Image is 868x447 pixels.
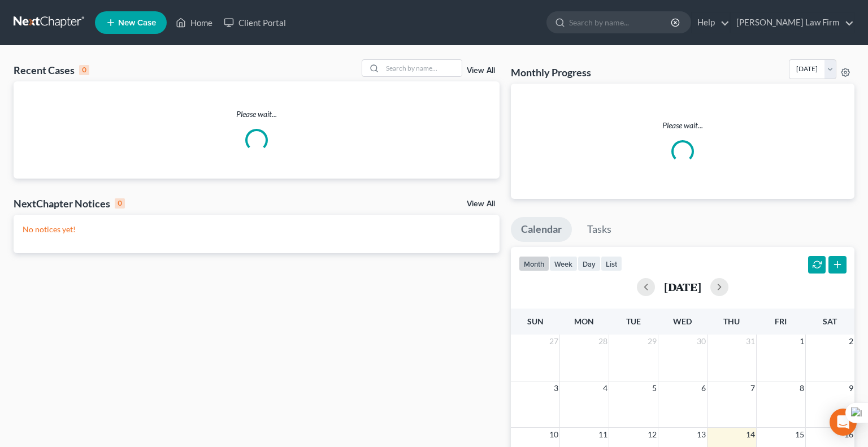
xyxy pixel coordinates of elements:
[745,335,756,348] span: 31
[775,316,787,326] span: Fri
[520,120,845,131] p: Please wait...
[651,381,658,395] span: 5
[700,381,707,395] span: 6
[118,19,156,27] span: New Case
[646,335,658,348] span: 29
[830,409,857,436] div: Open Intercom Messenger
[14,109,500,120] p: Please wait...
[383,60,462,76] input: Search by name...
[848,335,854,348] span: 2
[170,12,218,33] a: Home
[511,217,572,242] a: Calendar
[467,67,495,75] a: View All
[115,198,125,209] div: 0
[696,428,707,441] span: 13
[798,381,805,395] span: 8
[731,12,854,33] a: [PERSON_NAME] Law Firm
[511,66,591,79] h3: Monthly Progress
[14,197,125,210] div: NextChapter Notices
[692,12,730,33] a: Help
[79,65,89,75] div: 0
[664,281,701,293] h2: [DATE]
[577,217,622,242] a: Tasks
[646,428,658,441] span: 12
[626,316,641,326] span: Tue
[848,381,854,395] span: 9
[553,381,559,395] span: 3
[574,316,594,326] span: Mon
[597,428,609,441] span: 11
[548,428,559,441] span: 10
[798,335,805,348] span: 1
[823,316,837,326] span: Sat
[749,381,756,395] span: 7
[14,63,89,77] div: Recent Cases
[745,428,756,441] span: 14
[601,256,622,271] button: list
[548,335,559,348] span: 27
[569,12,672,33] input: Search by name...
[597,335,609,348] span: 28
[549,256,578,271] button: week
[578,256,601,271] button: day
[794,428,805,441] span: 15
[602,381,609,395] span: 4
[696,335,707,348] span: 30
[723,316,740,326] span: Thu
[23,224,491,235] p: No notices yet!
[527,316,544,326] span: Sun
[467,200,495,208] a: View All
[519,256,549,271] button: month
[218,12,292,33] a: Client Portal
[673,316,692,326] span: Wed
